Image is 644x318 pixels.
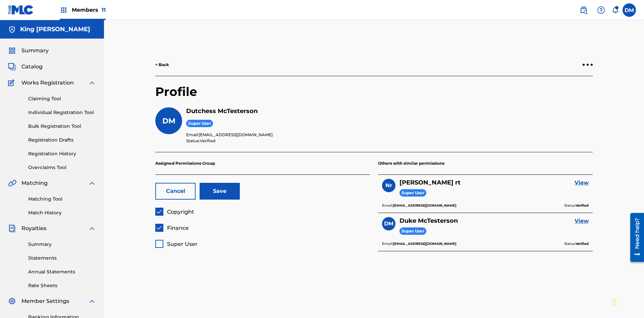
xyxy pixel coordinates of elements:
a: CatalogCatalog [8,63,43,71]
span: 11 [102,7,106,13]
a: Registration History [28,150,96,157]
img: Accounts [8,25,16,34]
p: Assigned Permissions Group [155,152,370,175]
a: Statements [28,255,96,262]
div: Help [594,3,608,17]
b: Verified [576,203,589,208]
a: < Back [155,62,169,68]
span: Catalog [21,63,43,71]
img: expand [88,79,96,87]
div: Notifications [612,7,619,13]
span: Nr [385,181,392,190]
img: Matching [8,179,16,187]
a: View [575,179,589,187]
img: checkbox [156,224,163,231]
img: Royalties [8,224,16,232]
p: Email: [382,241,457,247]
img: Top Rightsholders [60,6,68,14]
img: expand [88,224,96,232]
span: Verified [200,138,215,143]
a: Bulk Registration Tool [28,123,96,130]
span: Works Registration [21,79,74,87]
span: DM [384,220,393,228]
iframe: Resource Center [625,210,644,265]
a: View [575,217,589,225]
b: Verified [576,242,589,246]
img: Catalog [8,63,16,71]
div: Drag [612,293,616,313]
span: Member Settings [21,297,69,305]
img: checkbox [156,208,163,215]
h5: King McTesterson [20,25,90,33]
p: Status: [186,138,593,144]
span: Finance [167,225,189,231]
div: User Menu [623,3,636,17]
span: [EMAIL_ADDRESS][DOMAIN_NAME] [199,132,273,137]
span: Copyright [167,209,194,215]
span: Super User [167,241,198,247]
button: Cancel [155,183,196,200]
span: Super User [399,189,426,197]
b: [EMAIL_ADDRESS][DOMAIN_NAME] [393,242,457,246]
p: Others with similar permissions [378,152,593,175]
a: Rate Sheets [28,282,96,289]
a: Public Search [577,3,590,17]
p: Status: [564,241,589,247]
a: Overclaims Tool [28,164,96,171]
span: Members [72,6,106,14]
h5: Duke McTesterson [399,217,458,225]
img: MLC Logo [8,5,34,15]
button: Save [200,183,240,200]
h5: Nicole rt [399,179,461,187]
img: Member Settings [8,297,16,305]
iframe: Chat Widget [610,286,644,318]
a: Match History [28,209,96,216]
a: Registration Drafts [28,137,96,144]
span: Matching [21,179,48,187]
img: help [597,6,605,14]
a: Claiming Tool [28,95,96,102]
b: [EMAIL_ADDRESS][DOMAIN_NAME] [393,203,457,208]
img: expand [88,297,96,305]
a: Matching Tool [28,196,96,203]
span: Super User [399,227,426,235]
span: Royalties [21,224,46,232]
p: Email: [186,132,593,138]
img: Summary [8,47,16,55]
a: Individual Registration Tool [28,109,96,116]
a: Annual Statements [28,268,96,275]
p: Status: [564,203,589,209]
p: Email: [382,203,457,209]
span: DM [162,116,175,125]
h5: Dutchess McTesterson [186,107,593,115]
a: Summary [28,241,96,248]
a: SummarySummary [8,47,49,55]
span: Summary [21,47,49,55]
img: Works Registration [8,79,17,87]
span: Super User [186,120,213,127]
h2: Profile [155,84,593,107]
img: expand [88,179,96,187]
img: search [580,6,588,14]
